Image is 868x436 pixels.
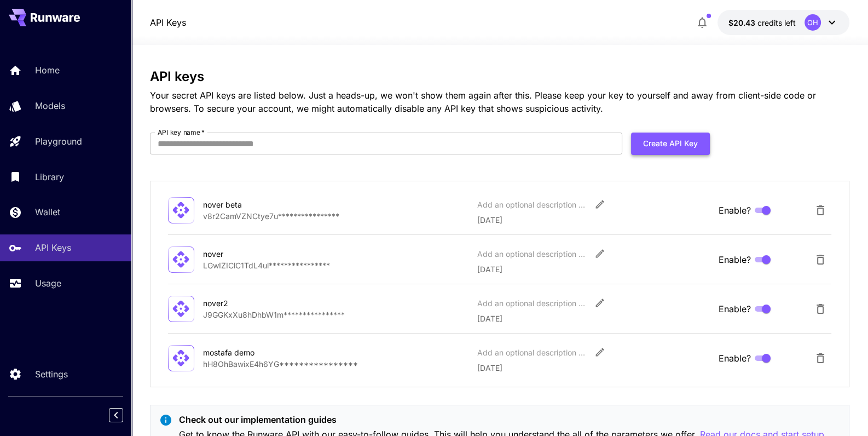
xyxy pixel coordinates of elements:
[203,297,313,309] div: nover2
[35,99,65,112] p: Models
[203,248,313,260] div: nover
[590,194,610,214] button: Edit
[590,293,610,313] button: Edit
[35,277,61,290] p: Usage
[477,263,710,275] p: [DATE]
[477,362,710,374] p: [DATE]
[477,347,587,358] div: Add an optional description or comment
[179,413,824,426] p: Check out our implementation guides
[719,204,751,217] span: Enable?
[117,405,131,425] div: Collapse sidebar
[158,128,205,137] label: API key name
[150,89,850,115] p: Your secret API keys are listed below. Just a heads-up, we won't show them again after this. Plea...
[477,297,587,309] div: Add an optional description or comment
[477,214,710,226] p: [DATE]
[35,205,60,219] p: Wallet
[590,342,610,362] button: Edit
[35,135,82,148] p: Playground
[203,199,313,210] div: nover beta
[719,352,751,365] span: Enable?
[757,18,796,27] span: credits left
[719,302,751,315] span: Enable?
[35,368,68,381] p: Settings
[150,69,850,84] h3: API keys
[809,199,831,221] button: Delete API Key
[109,408,123,422] button: Collapse sidebar
[203,347,313,358] div: mostafa demo
[631,133,710,155] button: Create API Key
[719,253,751,266] span: Enable?
[717,10,849,35] button: $20.42934OH
[590,244,610,263] button: Edit
[809,298,831,320] button: Delete API Key
[477,248,587,260] div: Add an optional description or comment
[728,17,796,28] div: $20.42934
[477,313,710,324] p: [DATE]
[35,241,71,254] p: API Keys
[35,170,64,183] p: Library
[809,249,831,271] button: Delete API Key
[150,16,186,29] nav: breadcrumb
[805,14,821,31] div: OH
[150,16,186,29] a: API Keys
[35,64,60,77] p: Home
[809,347,831,369] button: Delete API Key
[728,18,757,27] span: $20.43
[477,199,587,210] div: Add an optional description or comment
